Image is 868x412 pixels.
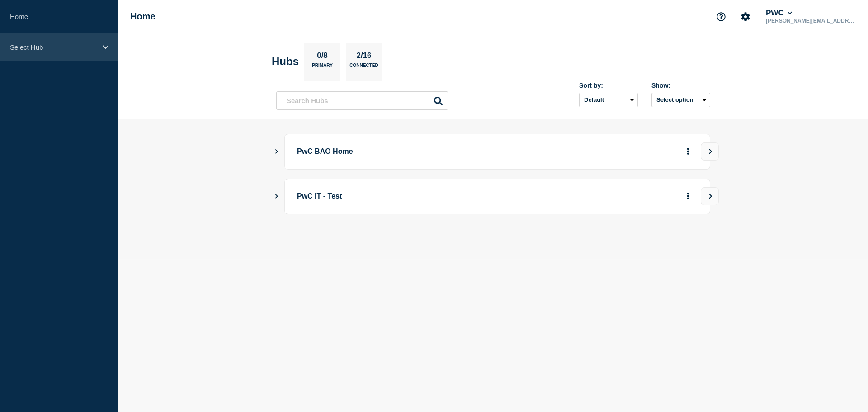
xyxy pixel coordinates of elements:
button: View [701,187,719,205]
button: More actions [682,188,694,205]
p: Primary [312,63,333,72]
input: Search Hubs [276,91,448,110]
button: More actions [682,143,694,160]
select: Sort by [579,93,638,107]
button: View [701,142,719,161]
button: Select option [651,93,710,107]
button: PWC [764,9,794,18]
button: Show Connected Hubs [274,193,279,200]
button: Support [712,7,731,26]
h2: Hubs [272,55,299,68]
p: 2/16 [353,51,375,63]
div: Show: [651,82,710,89]
button: Show Connected Hubs [274,148,279,155]
p: Select Hub [10,43,97,51]
p: PwC IT - Test [297,188,547,205]
p: PwC BAO Home [297,143,547,160]
h1: Home [130,11,156,22]
p: [PERSON_NAME][EMAIL_ADDRESS][PERSON_NAME][DOMAIN_NAME] [764,18,858,24]
div: Sort by: [579,82,638,89]
p: Connected [349,63,378,72]
p: 0/8 [314,51,331,63]
button: Account settings [736,7,755,26]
